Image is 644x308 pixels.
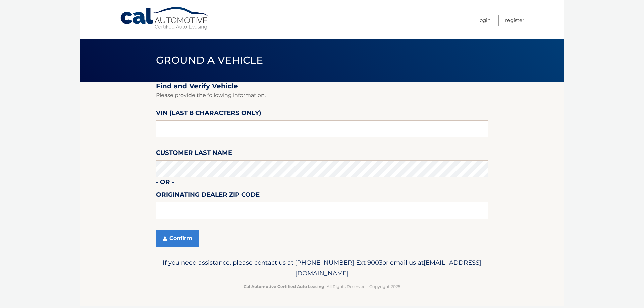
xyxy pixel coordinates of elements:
[156,108,261,120] label: VIN (last 8 characters only)
[156,54,263,66] span: Ground a Vehicle
[120,7,210,30] a: Cal Automotive
[156,177,174,189] label: - or -
[156,90,488,100] p: Please provide the following information.
[156,148,232,160] label: Customer Last Name
[160,283,484,290] p: - All Rights Reserved - Copyright 2025
[156,230,199,247] button: Confirm
[505,15,524,26] a: Register
[478,15,491,26] a: Login
[160,257,484,279] p: If you need assistance, please contact us at: or email us at
[244,284,324,289] strong: Cal Automotive Certified Auto Leasing
[156,190,260,202] label: Originating Dealer Zip Code
[295,259,382,266] span: [PHONE_NUMBER] Ext 9003
[156,82,488,90] h2: Find and Verify Vehicle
